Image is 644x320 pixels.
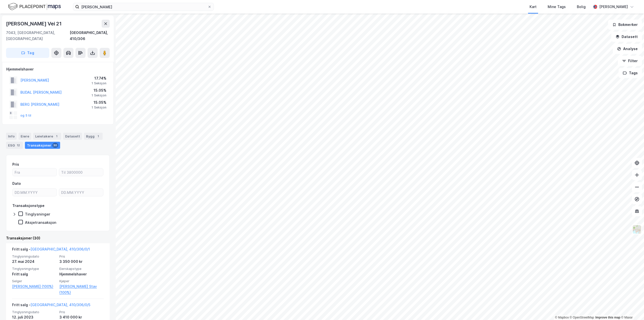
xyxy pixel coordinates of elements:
div: Hjemmelshaver [59,271,104,277]
button: Datasett [611,32,642,42]
a: [PERSON_NAME] Stav (100%) [59,283,104,296]
button: Tags [619,68,642,78]
div: Fritt salg - [12,246,90,254]
div: 27. mai 2024 [12,259,56,265]
div: 30 [52,143,58,148]
div: Mine Tags [548,4,566,10]
span: Kjøper [59,279,104,283]
div: Info [6,133,17,140]
input: Til 3800000 [59,168,103,176]
div: 1 [96,134,101,139]
div: ESG [6,142,23,149]
img: Z [632,225,642,234]
div: Transaksjoner [25,142,60,149]
div: 7043, [GEOGRAPHIC_DATA], [GEOGRAPHIC_DATA] [6,30,70,42]
div: 1 Seksjon [92,81,106,85]
span: Pris [59,310,104,314]
div: 12 [16,143,21,148]
div: 3 350 000 kr [59,259,104,265]
div: Leietakere [33,133,61,140]
span: Eierskapstype [59,267,104,271]
input: Fra [13,168,57,176]
div: Kart [530,4,537,10]
a: [PERSON_NAME] (100%) [12,283,56,290]
div: [PERSON_NAME] Vei 21 [6,20,63,28]
span: Tinglysningsdato [12,310,56,314]
a: [GEOGRAPHIC_DATA], 410/306/0/1 [30,247,90,251]
div: Dato [12,181,21,187]
div: [GEOGRAPHIC_DATA], 410/306 [70,30,110,42]
div: Eiere [19,133,31,140]
div: Bygg [84,133,103,140]
span: Tinglysningstype [12,267,56,271]
div: Bolig [577,4,586,10]
span: Pris [59,254,104,259]
img: logo.f888ab2527a4732fd821a326f86c7f29.svg [8,2,61,11]
button: Tag [6,48,49,58]
div: Transaksjonstype [12,203,45,209]
a: Mapbox [555,316,569,319]
div: Fritt salg [12,271,56,277]
div: Pris [12,161,19,167]
span: Selger [12,279,56,283]
div: Tinglysninger [25,212,50,217]
div: 1 Seksjon [92,93,106,97]
input: Søk på adresse, matrikkel, gårdeiere, leietakere eller personer [79,3,208,11]
div: Hjemmelshaver [6,66,109,72]
div: [PERSON_NAME] [599,4,628,10]
div: 15.05% [92,99,106,105]
input: DD.MM.YYYY [13,189,57,196]
input: DD.MM.YYYY [59,189,103,196]
button: Analyse [613,44,642,54]
iframe: Chat Widget [619,296,644,320]
div: 1 Seksjon [92,105,106,110]
div: 1 [54,134,59,139]
a: [GEOGRAPHIC_DATA], 410/306/0/5 [30,303,90,307]
div: 17.74% [92,75,106,81]
div: Aksjetransaksjon [25,220,56,225]
div: 15.05% [92,87,106,93]
span: Tinglysningsdato [12,254,56,259]
div: Datasett [63,133,82,140]
a: Improve this map [595,316,620,319]
div: Kontrollprogram for chat [619,296,644,320]
button: Filter [618,56,642,66]
button: Bokmerker [608,20,642,30]
div: Fritt salg - [12,302,90,310]
a: OpenStreetMap [570,316,594,319]
div: Transaksjoner (30) [6,235,110,241]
